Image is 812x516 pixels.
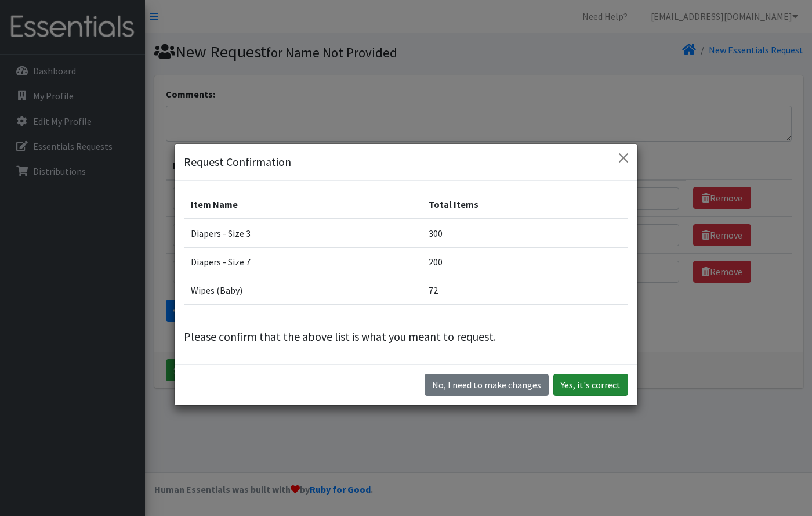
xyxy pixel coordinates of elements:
[184,153,291,171] h5: Request Confirmation
[422,190,628,219] th: Total Items
[422,247,628,276] td: 200
[553,374,628,396] button: Yes, it's correct
[184,190,422,219] th: Item Name
[422,276,628,304] td: 72
[184,328,628,345] p: Please confirm that the above list is what you meant to request.
[184,247,422,276] td: Diapers - Size 7
[422,219,628,248] td: 300
[425,374,549,396] button: No I need to make changes
[184,219,422,248] td: Diapers - Size 3
[184,276,422,304] td: Wipes (Baby)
